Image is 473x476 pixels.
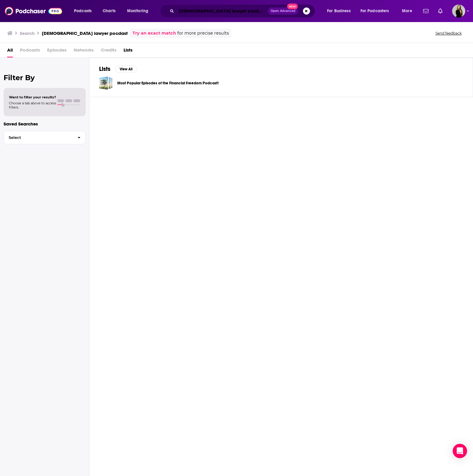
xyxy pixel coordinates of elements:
[101,45,116,58] span: Credits
[4,73,86,82] h2: Filter By
[436,6,445,16] a: Show notifications dropdown
[323,6,358,16] button: open menu
[357,6,398,16] button: open menu
[398,6,420,16] button: open menu
[327,7,351,15] span: For Business
[5,5,62,17] img: Podchaser - Follow, Share and Rate Podcasts
[123,6,156,16] button: open menu
[176,6,268,16] input: Search podcasts, credits, & more...
[99,65,110,73] h2: Lists
[4,131,86,144] button: Select
[74,7,92,15] span: Podcasts
[47,45,67,58] span: Episodes
[287,4,298,9] span: New
[453,444,467,458] div: Open Intercom Messenger
[452,4,465,18] span: Logged in as editaivancevic
[99,65,137,73] a: ListsView All
[124,45,132,58] a: Lists
[4,121,86,127] p: Saved Searches
[402,7,412,15] span: More
[70,6,99,16] button: open menu
[103,7,115,15] span: Charts
[421,6,431,16] a: Show notifications dropdown
[166,4,321,18] div: Search podcasts, credits, & more...
[434,31,463,36] button: Send feedback
[452,4,465,18] button: Show profile menu
[132,30,176,37] a: Try an exact match
[452,4,465,18] img: User Profile
[42,30,128,36] h3: [DEMOGRAPHIC_DATA] lawyer pocdast
[271,10,295,13] span: Open Advanced
[127,7,148,15] span: Monitoring
[360,7,389,15] span: For Podcasters
[99,6,119,16] a: Charts
[74,45,94,58] span: Networks
[115,66,137,73] button: View All
[9,95,56,99] span: Want to filter your results?
[20,30,35,36] h3: Search
[99,76,113,90] a: Most Popular Episodes of the Financial Freedom Podcast!
[117,80,219,86] a: Most Popular Episodes of the Financial Freedom Podcast!
[9,101,56,109] span: Choose a tab above to access filters.
[268,7,298,15] button: Open AdvancedNew
[177,30,229,37] span: for more precise results
[20,45,40,58] span: Podcasts
[7,45,13,58] a: All
[4,136,73,139] span: Select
